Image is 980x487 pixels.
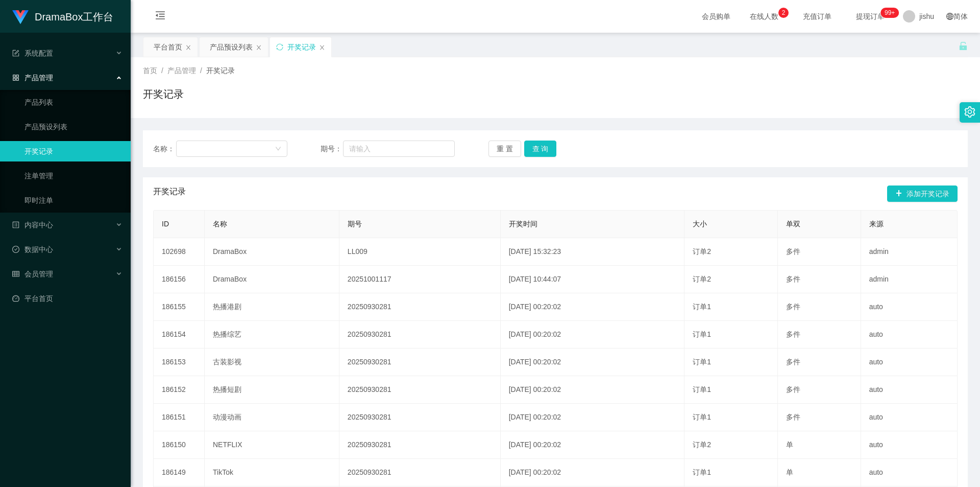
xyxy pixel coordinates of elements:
[205,431,339,459] td: NETFLIX
[153,185,186,202] span: 开奖记录
[275,146,281,153] i: 图标: down
[205,321,339,349] td: 热播综艺
[959,41,968,51] i: 图标: unlock
[153,144,176,154] span: 名称：
[339,404,501,431] td: 20250930281
[786,275,800,283] span: 多件
[12,12,113,20] a: DramaBox工作台
[24,190,122,211] a: 即时注单
[786,468,793,476] span: 单
[205,376,339,404] td: 热播短剧
[861,431,958,459] td: auto
[154,37,182,57] div: 平台首页
[786,413,800,421] span: 多件
[964,106,975,118] i: 图标: setting
[861,404,958,431] td: auto
[861,376,958,404] td: auto
[869,220,884,228] span: 来源
[798,13,837,20] span: 充值订单
[154,266,205,293] td: 186156
[786,247,800,256] span: 多件
[161,66,163,75] span: /
[693,303,711,311] span: 订单1
[693,440,711,449] span: 订单2
[276,43,283,51] i: 图标: sync
[778,8,789,18] sup: 2
[12,270,53,278] span: 会员管理
[786,330,800,338] span: 多件
[693,330,711,338] span: 订单1
[693,275,711,283] span: 订单2
[339,238,501,266] td: LL009
[205,459,339,486] td: TikTok
[205,266,339,293] td: DramaBox
[143,66,157,75] span: 首页
[861,349,958,376] td: auto
[210,37,253,57] div: 产品预设列表
[693,220,707,228] span: 大小
[693,385,711,393] span: 订单1
[348,220,362,228] span: 期号
[24,166,122,186] a: 注单管理
[786,440,793,449] span: 单
[321,144,343,154] span: 期号：
[501,293,685,321] td: [DATE] 00:20:02
[12,221,53,229] span: 内容中心
[167,66,196,75] span: 产品管理
[339,321,501,349] td: 20250930281
[12,74,53,82] span: 产品管理
[786,385,800,393] span: 多件
[501,266,685,293] td: [DATE] 10:44:07
[861,459,958,486] td: auto
[339,349,501,376] td: 20250930281
[154,293,205,321] td: 186155
[154,459,205,486] td: 186149
[861,293,958,321] td: auto
[488,141,521,157] button: 重 置
[745,13,783,20] span: 在线人数
[339,459,501,486] td: 20250930281
[205,404,339,431] td: 动漫动画
[24,141,122,161] a: 开奖记录
[524,141,557,157] button: 查 询
[501,459,685,486] td: [DATE] 00:20:02
[154,321,205,349] td: 186154
[339,376,501,404] td: 20250930281
[12,221,19,228] i: 图标: profile
[946,13,953,20] i: 图标: global
[154,349,205,376] td: 186153
[256,44,262,51] i: 图标: close
[205,293,339,321] td: 热播港剧
[880,8,899,18] sup: 335
[501,321,685,349] td: [DATE] 00:20:02
[154,238,205,266] td: 102698
[693,358,711,366] span: 订单1
[143,86,184,102] h1: 开奖记录
[693,468,711,476] span: 订单1
[339,266,501,293] td: 20251001117
[35,1,113,33] h1: DramaBox工作台
[501,431,685,459] td: [DATE] 00:20:02
[24,92,122,112] a: 产品列表
[12,49,53,57] span: 系统配置
[205,238,339,266] td: DramaBox
[861,321,958,349] td: auto
[12,50,19,57] i: 图标: form
[501,376,685,404] td: [DATE] 00:20:02
[851,13,890,20] span: 提现订单
[154,404,205,431] td: 186151
[339,293,501,321] td: 20250930281
[162,220,169,228] span: ID
[343,141,455,157] input: 请输入
[143,1,178,33] i: 图标: menu-fold
[200,66,202,75] span: /
[12,270,19,277] i: 图标: table
[786,303,800,311] span: 多件
[509,220,537,228] span: 开奖时间
[12,74,19,81] i: 图标: appstore-o
[501,349,685,376] td: [DATE] 00:20:02
[205,349,339,376] td: 古装影视
[154,431,205,459] td: 186150
[185,44,191,51] i: 图标: close
[887,185,958,202] button: 图标: plus添加开奖记录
